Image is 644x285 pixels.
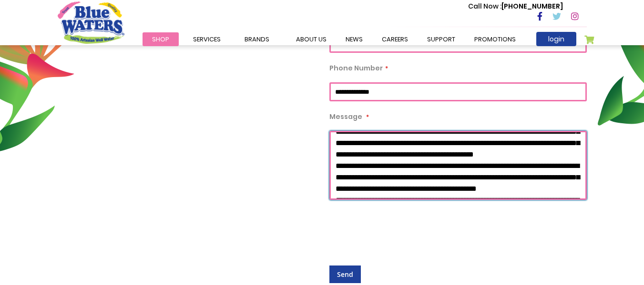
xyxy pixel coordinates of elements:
[465,32,525,46] a: Promotions
[286,32,336,46] a: about us
[418,32,465,46] a: support
[329,209,474,246] iframe: reCAPTCHA
[152,35,169,44] span: Shop
[329,112,362,121] span: Message
[536,32,576,46] a: login
[372,32,418,46] a: careers
[193,35,221,44] span: Services
[468,1,501,11] span: Call Now :
[245,35,269,44] span: Brands
[329,63,383,73] span: Phone Number
[336,32,372,46] a: News
[337,270,353,279] span: Send
[329,265,361,283] button: Send
[468,1,563,11] p: [PHONE_NUMBER]
[58,1,124,43] a: store logo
